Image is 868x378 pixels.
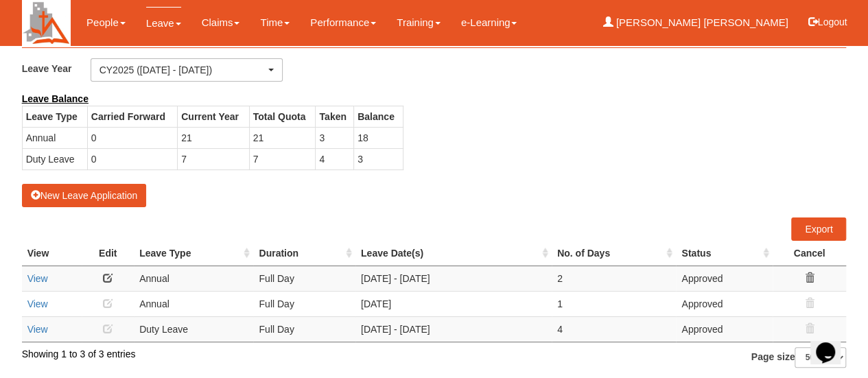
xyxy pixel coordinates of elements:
label: Leave Year [22,58,91,78]
a: View [27,273,48,284]
th: Status : activate to sort column ascending [676,241,772,266]
a: Export [791,217,846,241]
td: Approved [676,316,772,342]
select: Page size [795,347,846,368]
th: Total Quota [249,106,316,127]
a: View [27,324,48,335]
label: Page size [751,347,847,368]
td: 4 [552,316,676,342]
td: Annual [134,265,253,291]
th: Cancel [773,241,847,266]
td: 0 [87,148,177,169]
td: 18 [354,127,403,148]
td: [DATE] - [DATE] [355,265,552,291]
div: CY2025 ([DATE] - [DATE]) [99,63,266,77]
a: Training [397,7,441,38]
th: Duration : activate to sort column ascending [253,241,355,266]
th: View [22,241,82,266]
th: Carried Forward [87,106,177,127]
td: Annual [134,291,253,316]
th: Leave Type : activate to sort column ascending [134,241,253,266]
td: Approved [676,291,772,316]
button: New Leave Application [22,184,147,207]
a: Time [260,7,290,38]
a: Claims [202,7,240,38]
td: 7 [178,148,250,169]
td: 21 [178,127,250,148]
td: Duty Leave [22,148,87,169]
iframe: chat widget [810,323,854,364]
a: [PERSON_NAME] [PERSON_NAME] [602,7,788,38]
a: People [86,7,126,38]
td: 7 [249,148,316,169]
td: 3 [316,127,354,148]
th: Taken [316,106,354,127]
th: Balance [354,106,403,127]
th: Leave Date(s) : activate to sort column ascending [355,241,552,266]
button: Logout [799,5,857,38]
td: Full Day [253,316,355,342]
td: Annual [22,127,87,148]
a: Leave [146,7,181,39]
td: Duty Leave [134,316,253,342]
th: Current Year [178,106,250,127]
td: 3 [354,148,403,169]
td: Full Day [253,265,355,291]
button: CY2025 ([DATE] - [DATE]) [91,58,283,82]
td: [DATE] [355,291,552,316]
td: [DATE] - [DATE] [355,316,552,342]
b: Leave Balance [22,93,89,104]
td: Full Day [253,291,355,316]
th: Edit [82,241,134,266]
a: e-Learning [461,7,517,38]
td: Approved [676,265,772,291]
th: No. of Days : activate to sort column ascending [552,241,676,266]
td: 4 [316,148,354,169]
td: 0 [87,127,177,148]
td: 2 [552,265,676,291]
td: 21 [249,127,316,148]
td: 1 [552,291,676,316]
a: View [27,298,48,309]
a: Performance [310,7,376,38]
th: Leave Type [22,106,87,127]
